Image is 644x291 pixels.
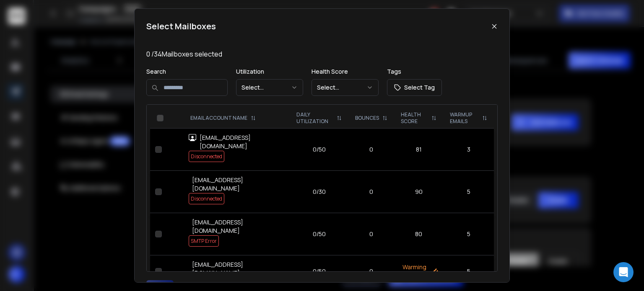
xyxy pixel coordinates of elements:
p: Utilization [236,67,303,76]
h1: Select Mailboxes [146,21,216,32]
button: Select... [236,79,303,96]
p: Health Score [312,67,379,76]
button: Select... [312,79,379,96]
p: 0 / 34 Mailboxes selected [146,49,498,59]
button: Select Tag [387,79,442,96]
p: Tags [387,67,442,76]
div: Open Intercom Messenger [613,262,634,282]
p: Search [146,67,228,76]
